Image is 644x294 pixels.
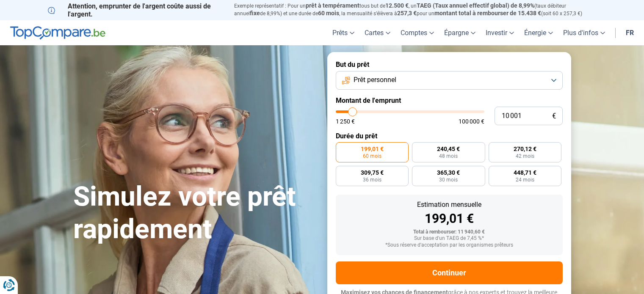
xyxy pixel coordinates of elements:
[343,229,556,235] div: Total à rembourser: 11 940,60 €
[459,118,484,124] span: 100 000 €
[336,71,563,90] button: Prêt personnel
[385,2,409,9] span: 12.500 €
[336,132,563,140] label: Durée du prêt
[437,146,460,152] span: 240,45 €
[481,20,519,45] a: Investir
[519,20,558,45] a: Énergie
[318,10,339,16] span: 60 mois
[363,154,381,159] span: 60 mois
[439,20,481,45] a: Épargne
[234,2,597,17] p: Exemple représentatif : Pour un tous but de , un (taux débiteur annuel de 8,99%) et une durée de ...
[343,201,556,208] div: Estimation mensuelle
[361,170,384,176] span: 309,75 €
[343,212,556,225] div: 199,01 €
[395,20,439,45] a: Comptes
[10,26,105,40] img: TopCompare
[359,20,395,45] a: Cartes
[306,2,359,9] span: prêt à tempérament
[514,146,536,152] span: 270,12 €
[437,170,460,176] span: 365,30 €
[397,10,417,16] span: 257,3 €
[48,2,224,18] p: Attention, emprunter de l'argent coûte aussi de l'argent.
[336,96,563,104] label: Montant de l'emprunt
[354,75,396,85] span: Prêt personnel
[361,146,384,152] span: 199,01 €
[73,181,317,246] h1: Simulez votre prêt rapidement
[417,2,534,9] span: TAEG (Taux annuel effectif global) de 8,99%
[336,261,563,284] button: Continuer
[336,60,563,69] label: But du prêt
[552,113,556,120] span: €
[363,177,381,182] span: 36 mois
[516,177,534,182] span: 24 mois
[434,10,541,16] span: montant total à rembourser de 15.438 €
[439,177,458,182] span: 30 mois
[621,20,639,45] a: fr
[439,154,458,159] span: 48 mois
[516,154,534,159] span: 42 mois
[250,10,260,16] span: fixe
[336,118,355,124] span: 1 250 €
[327,20,359,45] a: Prêts
[343,242,556,248] div: *Sous réserve d'acceptation par les organismes prêteurs
[514,170,536,176] span: 448,71 €
[343,236,556,242] div: Sur base d'un TAEG de 7,45 %*
[558,20,610,45] a: Plus d'infos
